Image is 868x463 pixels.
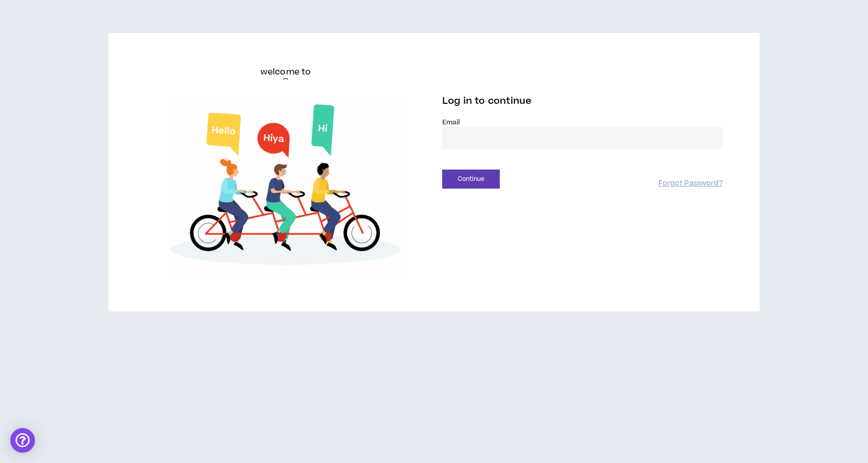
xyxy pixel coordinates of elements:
[442,118,723,127] label: Email
[442,95,532,107] span: Log in to continue
[10,428,35,453] div: Open Intercom Messenger
[260,66,311,78] h6: welcome to
[658,179,723,189] a: Forgot Password?
[442,170,500,189] button: Continue
[145,96,426,279] img: Welcome to Wripple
